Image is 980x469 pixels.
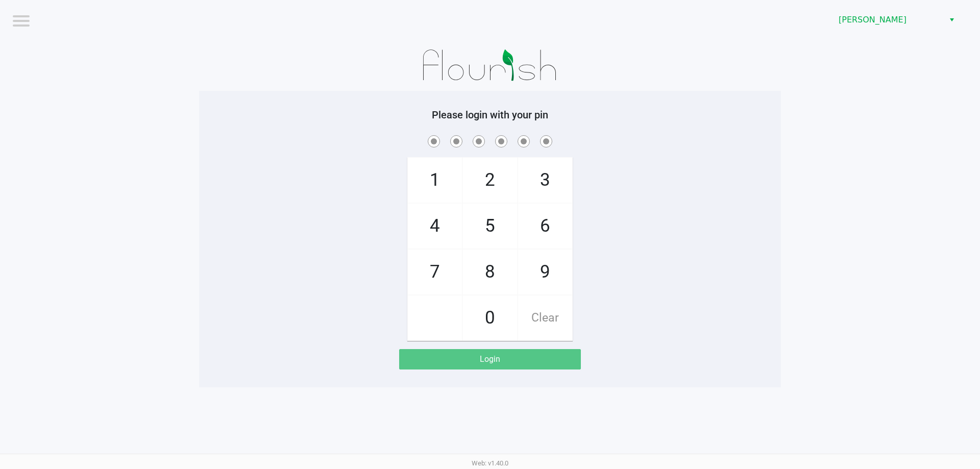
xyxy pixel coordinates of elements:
span: Clear [518,295,572,340]
span: 9 [518,250,572,294]
span: 4 [408,204,462,249]
span: 1 [408,158,462,203]
span: 8 [463,250,517,294]
span: [PERSON_NAME] [839,14,938,26]
span: 5 [463,204,517,249]
span: 0 [463,295,517,340]
button: Select [944,11,959,29]
span: 2 [463,158,517,203]
h5: Please login with your pin [207,109,773,121]
span: 7 [408,250,462,294]
span: 6 [518,204,572,249]
span: Web: v1.40.0 [472,459,508,467]
span: 3 [518,158,572,203]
